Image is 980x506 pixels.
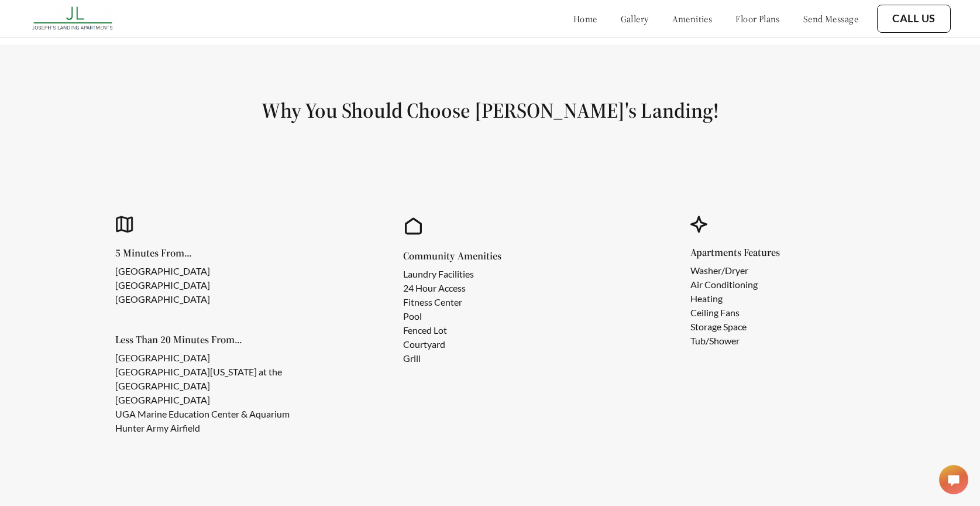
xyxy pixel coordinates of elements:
h1: Why You Should Choose [PERSON_NAME]'s Landing! [28,97,952,124]
li: [GEOGRAPHIC_DATA] [115,351,312,365]
a: send message [803,13,858,25]
li: Fenced Lot [403,323,483,337]
li: [GEOGRAPHIC_DATA] [115,393,312,407]
h5: Apartments Features [690,247,780,258]
li: Grill [403,351,483,365]
li: [GEOGRAPHIC_DATA] [115,278,210,292]
a: Call Us [892,12,936,25]
li: Air Conditioning [690,278,761,292]
li: Laundry Facilities [403,267,483,281]
li: [GEOGRAPHIC_DATA] [115,264,210,278]
a: gallery [621,13,649,25]
a: floor plans [735,13,780,25]
a: home [573,13,597,25]
li: Ceiling Fans [690,306,761,320]
li: Tub/Shower [690,334,761,348]
li: [GEOGRAPHIC_DATA] [115,292,210,306]
li: 24 Hour Access [403,281,483,295]
li: [GEOGRAPHIC_DATA][US_STATE] at the [GEOGRAPHIC_DATA] [115,365,312,393]
h5: Community Amenities [403,251,501,261]
li: Storage Space [690,320,761,334]
li: Pool [403,309,483,323]
img: josephs_landing_logo.png [29,3,118,35]
li: Courtyard [403,337,483,351]
button: Call Us [877,5,951,33]
li: Hunter Army Airfield [115,421,312,435]
li: Heating [690,292,761,306]
li: UGA Marine Education Center & Aquarium [115,407,312,421]
h5: 5 Minutes From... [115,248,229,258]
h5: Less Than 20 Minutes From... [115,334,331,345]
a: amenities [672,13,713,25]
li: Washer/Dryer [690,264,761,278]
li: Fitness Center [403,295,483,309]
